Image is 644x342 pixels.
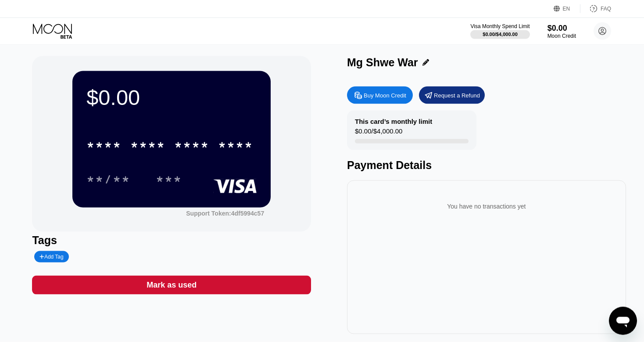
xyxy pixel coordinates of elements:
div: This card’s monthly limit [355,118,432,125]
div: Add Tag [34,251,68,263]
div: Mark as used [147,280,197,290]
div: EN [554,4,580,13]
div: FAQ [580,4,611,13]
div: Request a Refund [419,86,485,104]
iframe: Button to launch messaging window [609,307,637,335]
div: $0.00 / $4,000.00 [483,32,518,37]
div: $0.00 / $4,000.00 [355,127,402,139]
div: Buy Moon Credit [347,86,413,104]
div: Mark as used [32,276,311,295]
div: $0.00 [86,85,257,110]
div: Support Token: 4df5994c57 [186,210,264,217]
div: Mg Shwe War [347,56,418,69]
div: $0.00 [547,24,576,33]
div: Request a Refund [434,92,480,99]
div: EN [563,6,570,12]
div: Visa Monthly Spend Limit [470,23,530,29]
div: Tags [32,234,311,247]
div: Add Tag [39,254,63,260]
div: $0.00Moon Credit [547,24,576,39]
div: FAQ [601,6,611,12]
div: Visa Monthly Spend Limit$0.00/$4,000.00 [470,23,530,39]
div: You have no transactions yet [354,194,619,219]
div: Support Token:4df5994c57 [186,210,264,217]
div: Buy Moon Credit [364,92,406,99]
div: Payment Details [347,159,626,172]
div: Moon Credit [547,33,576,39]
